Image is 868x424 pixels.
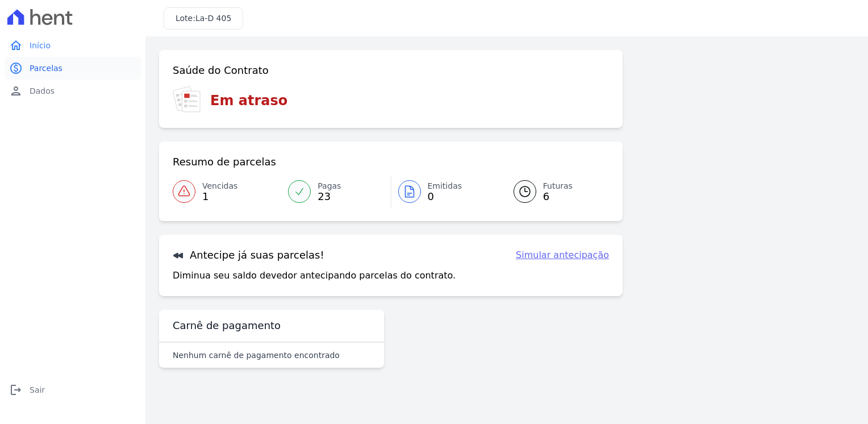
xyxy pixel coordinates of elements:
a: paidParcelas [5,57,141,80]
span: Futuras [543,180,573,192]
a: Futuras 6 [500,176,609,207]
span: Pagas [318,180,341,192]
span: Emitidas [428,180,462,192]
span: 0 [428,192,462,201]
a: Emitidas 0 [391,176,500,207]
span: 23 [318,192,341,201]
a: Pagas 23 [281,176,390,207]
span: Sair [30,384,45,396]
span: 6 [543,192,573,201]
h3: Resumo de parcelas [173,155,276,169]
h3: Carnê de pagamento [173,319,281,332]
span: 1 [202,192,237,201]
i: person [9,84,23,98]
i: logout [9,383,23,397]
i: paid [9,61,23,75]
h3: Antecipe já suas parcelas! [173,248,324,262]
span: Início [30,40,51,51]
span: Vencidas [202,180,237,192]
i: home [9,39,23,52]
p: Nenhum carnê de pagamento encontrado [173,350,340,361]
a: Simular antecipação [516,248,609,262]
h3: Em atraso [210,90,287,111]
span: Dados [30,85,55,97]
span: Parcelas [30,63,62,74]
a: personDados [5,80,141,102]
a: homeInício [5,34,141,57]
a: logoutSair [5,379,141,401]
h3: Lote: [176,13,231,24]
h3: Saúde do Contrato [173,64,269,77]
p: Diminua seu saldo devedor antecipando parcelas do contrato. [173,269,456,282]
a: Vencidas 1 [173,176,281,207]
span: La-D 405 [195,14,231,23]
